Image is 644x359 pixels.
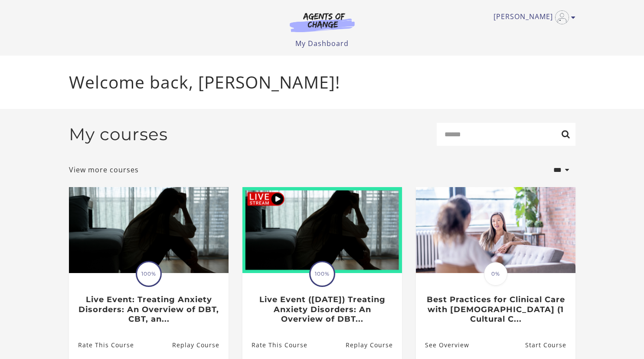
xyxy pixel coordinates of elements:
[425,295,566,324] h3: Best Practices for Clinical Care with [DEMOGRAPHIC_DATA] (1 Cultural C...
[69,124,168,145] h2: My courses
[69,331,134,359] a: Live Event: Treating Anxiety Disorders: An Overview of DBT, CBT, an...: Rate This Course
[137,262,160,286] span: 100%
[494,10,571,24] a: Toggle menu
[281,12,364,32] img: Agents of Change Logo
[416,331,469,359] a: Best Practices for Clinical Care with Asian Americans (1 Cultural C...: See Overview
[252,295,392,324] h3: Live Event ([DATE]) Treating Anxiety Disorders: An Overview of DBT...
[295,39,349,48] a: My Dashboard
[69,165,139,175] a: View more courses
[78,295,219,324] h3: Live Event: Treating Anxiety Disorders: An Overview of DBT, CBT, an...
[525,331,575,359] a: Best Practices for Clinical Care with Asian Americans (1 Cultural C...: Resume Course
[242,331,307,359] a: Live Event (8/22/25) Treating Anxiety Disorders: An Overview of DBT...: Rate This Course
[345,331,402,359] a: Live Event (8/22/25) Treating Anxiety Disorders: An Overview of DBT...: Resume Course
[484,262,507,286] span: 0%
[311,262,334,286] span: 100%
[69,69,575,95] p: Welcome back, [PERSON_NAME]!
[172,331,228,359] a: Live Event: Treating Anxiety Disorders: An Overview of DBT, CBT, an...: Resume Course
